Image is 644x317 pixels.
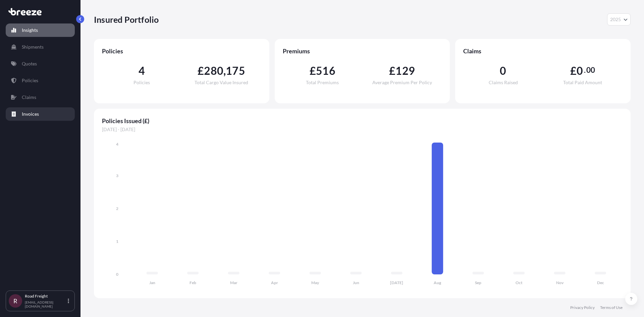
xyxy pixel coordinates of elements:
[597,280,604,285] tspan: Dec
[25,294,66,299] p: Road Freight
[22,94,36,101] p: Claims
[13,298,17,304] span: R
[226,65,245,76] span: 175
[500,65,506,76] span: 0
[198,65,204,76] span: £
[22,27,38,34] p: Insights
[116,142,118,147] tspan: 4
[570,65,577,76] span: £
[271,280,278,285] tspan: Apr
[390,280,403,285] tspan: [DATE]
[353,280,359,285] tspan: Jun
[6,57,75,70] a: Quotes
[584,67,586,73] span: .
[22,77,38,84] p: Policies
[116,173,118,178] tspan: 3
[102,117,623,125] span: Policies Issued (£)
[149,280,155,285] tspan: Jan
[223,65,226,76] span: ,
[6,107,75,121] a: Invoices
[22,44,44,50] p: Shipments
[577,65,583,76] span: 0
[475,280,481,285] tspan: Sep
[610,16,621,23] span: 2025
[395,65,415,76] span: 129
[489,80,518,85] span: Claims Raised
[139,65,145,76] span: 4
[94,14,159,25] p: Insured Portfolio
[116,206,118,211] tspan: 2
[372,80,432,85] span: Average Premium Per Policy
[434,280,441,285] tspan: Aug
[102,126,623,133] span: [DATE] - [DATE]
[570,305,595,310] a: Privacy Policy
[311,280,319,285] tspan: May
[6,23,75,37] a: Insights
[310,65,316,76] span: £
[563,80,602,85] span: Total Paid Amount
[190,280,196,285] tspan: Feb
[283,47,442,55] span: Premiums
[6,91,75,104] a: Claims
[463,47,623,55] span: Claims
[516,280,523,285] tspan: Oct
[389,65,395,76] span: £
[116,272,118,277] tspan: 0
[556,280,564,285] tspan: Nov
[607,13,631,25] button: Year Selector
[316,65,335,76] span: 516
[6,40,75,54] a: Shipments
[306,80,339,85] span: Total Premiums
[22,111,39,117] p: Invoices
[133,80,150,85] span: Policies
[6,74,75,87] a: Policies
[25,300,66,308] p: [EMAIL_ADDRESS][DOMAIN_NAME]
[600,305,623,310] a: Terms of Use
[230,280,237,285] tspan: Mar
[586,67,595,73] span: 00
[102,47,261,55] span: Policies
[116,239,118,244] tspan: 1
[22,60,37,67] p: Quotes
[195,80,248,85] span: Total Cargo Value Insured
[204,65,223,76] span: 280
